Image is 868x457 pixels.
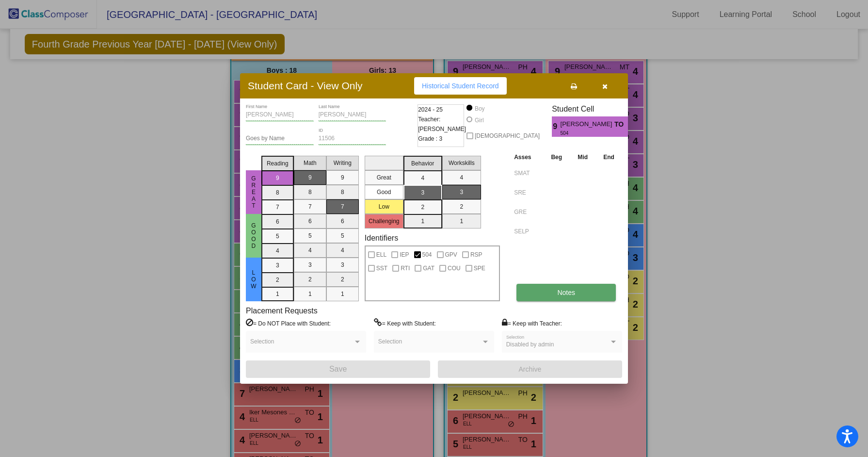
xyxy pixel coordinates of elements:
[400,249,409,261] span: IEP
[365,233,398,243] label: Identifiers
[516,284,616,301] button: Notes
[502,318,562,328] label: = Keep with Teacher:
[448,262,461,274] span: COU
[376,249,386,261] span: ELL
[514,166,541,180] input: assessment
[246,318,331,328] label: = Do NOT Place with Student:
[418,134,442,144] span: Grade : 3
[376,262,387,274] span: SST
[438,360,622,378] button: Archive
[249,269,258,290] span: Low
[422,249,432,261] span: 504
[614,119,628,130] span: TO
[414,77,507,95] button: Historical Student Record
[514,224,541,239] input: assessment
[246,306,318,315] label: Placement Requests
[561,119,614,130] span: [PERSON_NAME]
[374,318,436,328] label: = Keep with Student:
[475,130,540,142] span: [DEMOGRAPHIC_DATA]
[423,262,434,274] span: GAT
[249,222,258,249] span: Good
[514,185,541,200] input: assessment
[418,114,466,134] span: Teacher: [PERSON_NAME]
[249,175,258,209] span: Great
[628,121,636,132] span: 3
[557,289,575,296] span: Notes
[418,105,443,114] span: 2024 - 25
[422,82,499,90] span: Historical Student Record
[474,262,485,274] span: SPE
[512,152,543,163] th: Asses
[519,365,542,373] span: Archive
[514,205,541,219] input: assessment
[246,360,430,378] button: Save
[543,152,570,163] th: Beg
[329,365,347,373] span: Save
[552,104,636,114] h3: Student Cell
[595,152,622,163] th: End
[506,341,554,348] span: Disabled by admin
[319,135,386,142] input: Enter ID
[474,104,485,113] div: Boy
[474,116,484,125] div: Girl
[570,152,595,163] th: Mid
[445,249,457,261] span: GPV
[246,135,314,142] input: goes by name
[552,121,560,132] span: 9
[561,130,608,137] span: 504
[401,262,410,274] span: RTI
[470,249,482,261] span: RSP
[248,80,363,92] h3: Student Card - View Only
